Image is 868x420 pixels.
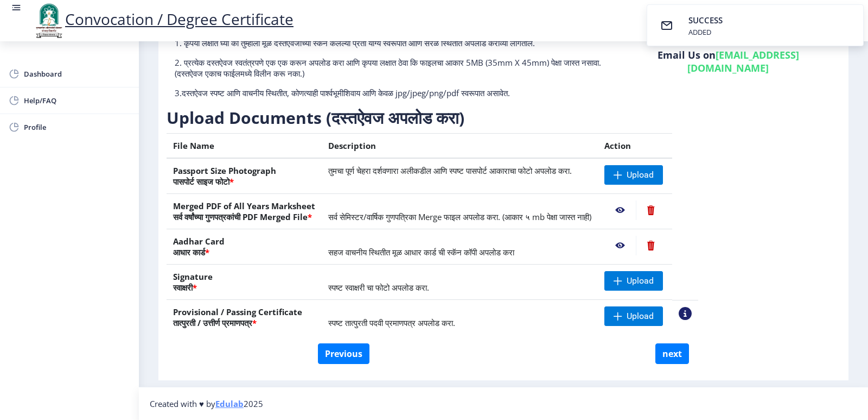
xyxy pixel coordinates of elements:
div: ADDED [688,27,725,37]
nb-action: Delete File [636,236,666,255]
span: Created with ♥ by 2025 [150,398,263,409]
nb-action: View Sample PDC [679,307,692,320]
a: Edulab [215,398,244,409]
nb-action: View File [604,236,636,255]
a: [EMAIL_ADDRESS][DOMAIN_NAME] [687,48,799,74]
th: Passport Size Photograph पासपोर्ट साइज फोटो [167,158,322,194]
span: सहज वाचनीय स्थितीत मूळ आधार कार्ड ची स्कॅन कॉपी अपलोड करा [328,247,514,258]
th: File Name [167,134,322,159]
span: Upload [627,275,654,286]
button: next [655,343,689,364]
th: Provisional / Passing Certificate तात्पुरती / उत्तीर्ण प्रमाणपत्र [167,300,322,335]
span: Profile [24,121,130,134]
th: Action [598,134,672,159]
span: Upload [627,311,654,322]
p: 1. कृपया लक्षात घ्या की तुम्हाला मूळ दस्तऐवजांच्या स्कॅन केलेल्या प्रती योग्य स्वरूपात आणि सरळ स्... [175,37,608,48]
th: Description [322,134,598,159]
span: स्पष्ट तात्पुरती पदवी प्रमाणपत्र अपलोड करा. [328,317,455,328]
th: Merged PDF of All Years Marksheet सर्व वर्षांच्या गुणपत्रकांची PDF Merged File [167,194,322,229]
h6: Email Us on [624,48,832,74]
nb-action: View File [604,200,636,220]
p: 3.दस्तऐवज स्पष्ट आणि वाचनीय स्थितीत, कोणत्याही पार्श्वभूमीशिवाय आणि केवळ jpg/jpeg/png/pdf स्वरूपा... [175,87,608,98]
span: स्पष्ट स्वाक्षरी चा फोटो अपलोड करा. [328,282,429,293]
img: logo [33,2,65,39]
h3: Upload Documents (दस्तऐवज अपलोड करा) [167,107,698,129]
span: SUCCESS [688,15,723,26]
p: 2. प्रत्येक दस्तऐवज स्वतंत्रपणे एक एक करून अपलोड करा आणि कृपया लक्षात ठेवा कि फाइलचा आकार 5MB (35... [175,57,608,79]
a: Convocation / Degree Certificate [33,9,293,29]
td: तुमचा पूर्ण चेहरा दर्शवणारा अलीकडील आणि स्पष्ट पासपोर्ट आकाराचा फोटो अपलोड करा. [322,158,598,194]
span: Help/FAQ [24,94,130,107]
span: Upload [627,170,654,180]
span: सर्व सेमिस्टर/वार्षिक गुणपत्रिका Merge फाइल अपलोड करा. (आकार ५ mb पेक्षा जास्त नाही) [328,211,591,222]
button: Previous [318,343,369,364]
th: Aadhar Card आधार कार्ड [167,229,322,265]
th: Signature स्वाक्षरी [167,265,322,300]
nb-action: Delete File [636,200,666,220]
span: Dashboard [24,67,130,80]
